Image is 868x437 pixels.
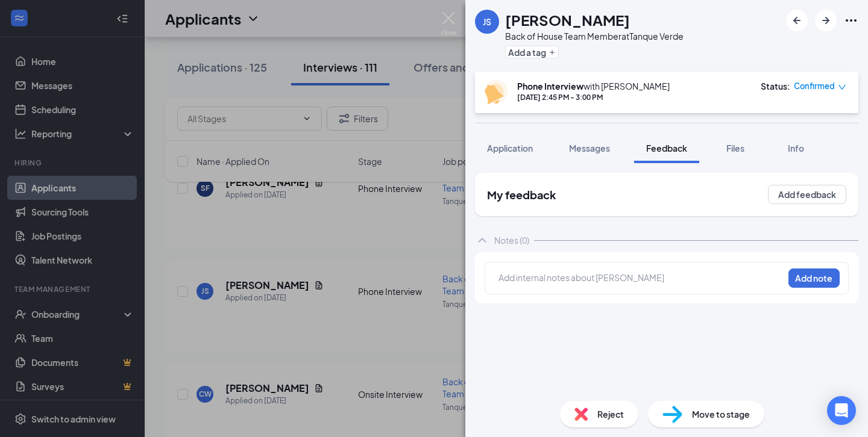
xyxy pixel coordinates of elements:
[597,408,624,421] span: Reject
[844,13,858,28] svg: Ellipses
[788,143,804,153] span: Info
[794,80,835,92] span: Confirmed
[505,30,684,42] div: Back of House Team Member at Tanque Verde
[827,396,856,425] div: Open Intercom Messenger
[726,143,744,153] span: Files
[517,80,670,92] div: with [PERSON_NAME]
[475,233,489,247] svg: ChevronUp
[505,46,559,58] button: PlusAdd a tag
[646,143,687,153] span: Feedback
[786,10,808,31] button: ArrowLeftNew
[790,13,804,28] svg: ArrowLeftNew
[788,268,840,288] button: Add note
[569,143,610,153] span: Messages
[838,83,846,91] span: down
[505,10,630,30] h1: [PERSON_NAME]
[487,187,556,202] h2: My feedback
[549,49,556,56] svg: Plus
[819,13,833,28] svg: ArrowRight
[494,234,529,246] div: Notes (0)
[487,143,533,153] span: Application
[692,408,750,421] span: Move to stage
[483,16,491,28] div: JS
[761,80,790,92] div: Status :
[768,185,846,204] button: Add feedback
[815,10,837,31] button: ArrowRight
[517,81,583,91] b: Phone Interview
[517,92,670,102] div: [DATE] 2:45 PM - 3:00 PM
